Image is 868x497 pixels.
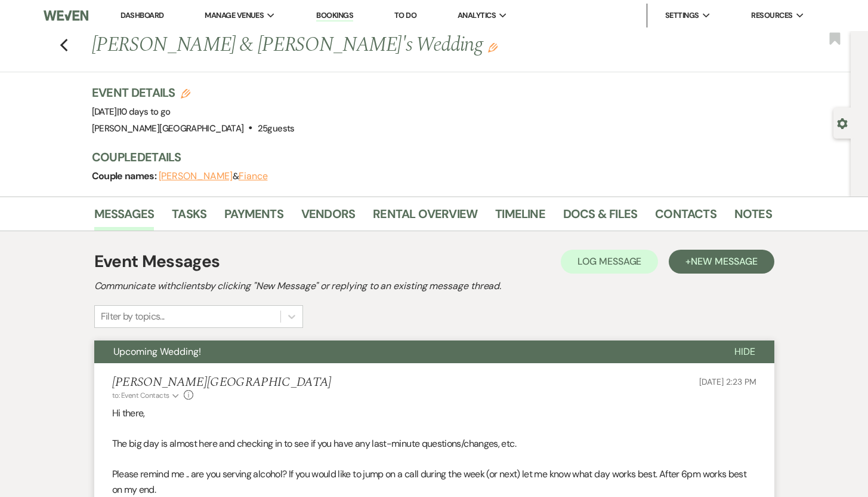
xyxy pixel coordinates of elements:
span: Settings [665,10,699,22]
h1: Event Messages [94,249,220,274]
a: To Do [394,10,416,20]
span: Manage Venues [205,10,264,22]
a: Timeline [495,204,545,231]
h1: [PERSON_NAME] & [PERSON_NAME]'s Wedding [92,31,626,60]
a: Docs & Files [563,204,637,231]
h5: [PERSON_NAME][GEOGRAPHIC_DATA] [112,375,332,390]
button: Fiance [239,171,268,181]
div: Filter by topics... [101,309,165,324]
span: New Message [691,255,757,268]
span: [DATE] 2:23 PM [699,376,756,387]
span: 25 guests [258,122,295,134]
p: Hi there, [112,406,756,421]
span: Resources [751,10,792,22]
img: Weven Logo [44,3,88,28]
button: +New Message [669,250,774,274]
a: Dashboard [121,10,163,20]
a: Notes [734,204,772,231]
p: The big day is almost here and checking in to see if you have any last-minute questions/changes, ... [112,436,756,452]
button: Hide [715,340,774,363]
span: [PERSON_NAME][GEOGRAPHIC_DATA] [92,122,244,134]
span: Log Message [577,255,641,268]
span: 10 days to go [119,106,171,118]
span: & [159,170,268,182]
a: Payments [224,204,283,231]
a: Vendors [301,204,355,231]
a: Tasks [172,204,206,231]
span: [DATE] [92,106,171,118]
button: Edit [488,42,498,53]
button: to: Event Contacts [112,390,181,401]
p: Please remind me .. are you serving alcohol? If you would like to jump on a call during the week ... [112,467,756,497]
span: Couple names: [92,170,159,182]
button: Open lead details [837,117,848,128]
a: Messages [94,204,155,231]
h3: Couple Details [92,149,760,165]
a: Bookings [316,10,353,22]
h2: Communicate with clients by clicking "New Message" or replying to an existing message thread. [94,279,774,293]
span: Hide [734,345,755,358]
button: Upcoming Wedding! [94,340,715,363]
button: [PERSON_NAME] [159,171,233,181]
span: Upcoming Wedding! [113,345,201,358]
button: Log Message [561,250,658,274]
a: Rental Overview [373,204,477,231]
span: to: Event Contacts [112,391,169,400]
span: | [117,106,171,118]
span: Analytics [458,10,496,22]
a: Contacts [655,204,716,231]
h3: Event Details [92,84,295,101]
